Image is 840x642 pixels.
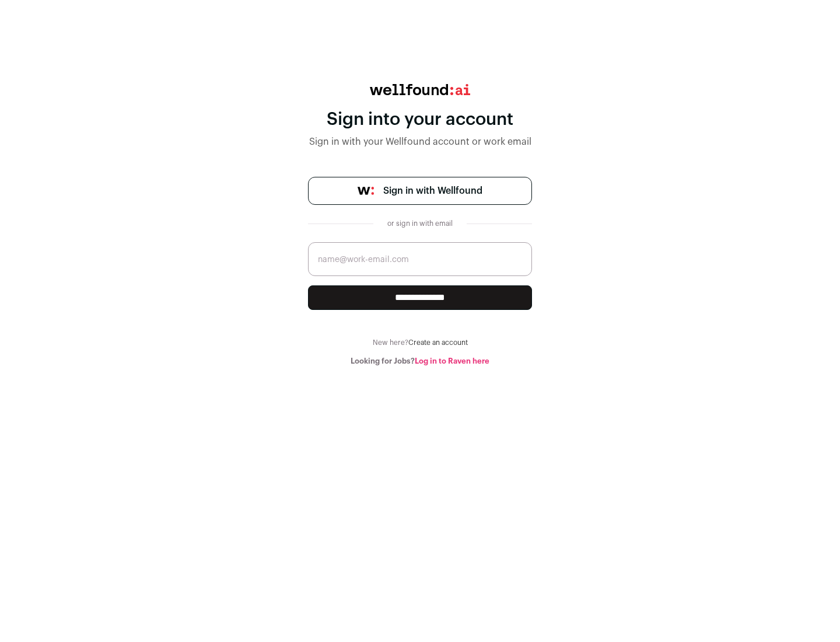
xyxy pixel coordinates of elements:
[308,135,532,149] div: Sign in with your Wellfound account or work email
[415,357,489,365] a: Log in to Raven here
[308,177,532,205] a: Sign in with Wellfound
[370,84,470,95] img: wellfound:ai
[408,339,468,346] a: Create an account
[383,184,482,198] span: Sign in with Wellfound
[308,242,532,276] input: name@work-email.com
[308,109,532,130] div: Sign into your account
[358,187,374,195] img: wellfound-symbol-flush-black-fb3c872781a75f747ccb3a119075da62bfe97bd399995f84a933054e44a575c4.png
[308,357,532,366] div: Looking for Jobs?
[308,338,532,347] div: New here?
[383,219,457,228] div: or sign in with email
